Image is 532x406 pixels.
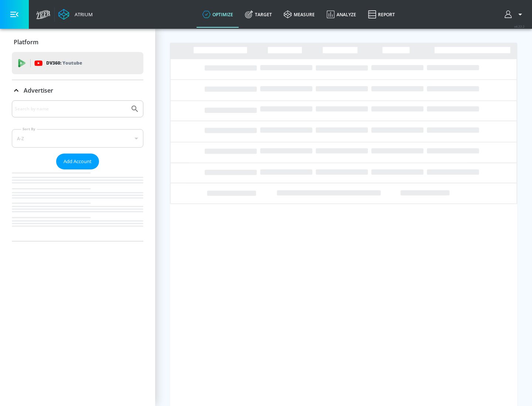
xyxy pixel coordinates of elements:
a: Analyze [321,1,362,28]
p: Platform [14,38,38,46]
nav: list of Advertiser [12,169,143,241]
button: Add Account [56,154,99,169]
div: DV360: Youtube [12,52,143,74]
p: Youtube [62,59,82,67]
label: Sort By [21,127,37,131]
a: optimize [197,1,239,28]
div: Advertiser [12,80,143,101]
a: Atrium [58,9,93,20]
a: Target [239,1,278,28]
span: Add Account [64,157,92,166]
div: A-Z [12,129,143,148]
p: Advertiser [24,86,53,94]
p: DV360: [46,59,82,67]
input: Search by name [15,104,127,114]
div: Advertiser [12,100,143,241]
a: measure [278,1,321,28]
span: v 4.22.2 [514,24,525,28]
div: Platform [12,32,143,52]
div: Atrium [72,11,93,18]
a: Report [362,1,401,28]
